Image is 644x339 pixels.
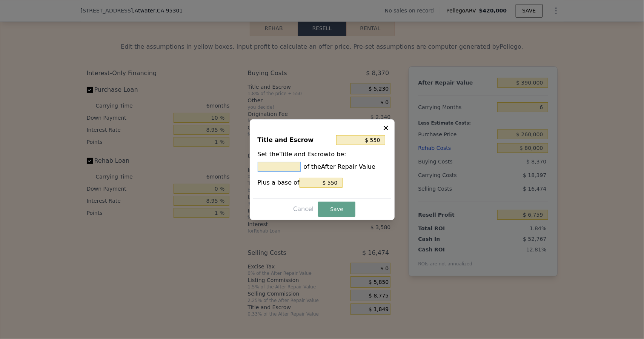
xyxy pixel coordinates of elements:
span: Plus a base of [258,179,300,186]
div: Set the Title and Escrow to be: [258,150,387,172]
button: Cancel [290,203,317,215]
div: of the After Repair Value [258,162,387,172]
button: Save [318,202,355,217]
div: Title and Escrow [258,133,333,147]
